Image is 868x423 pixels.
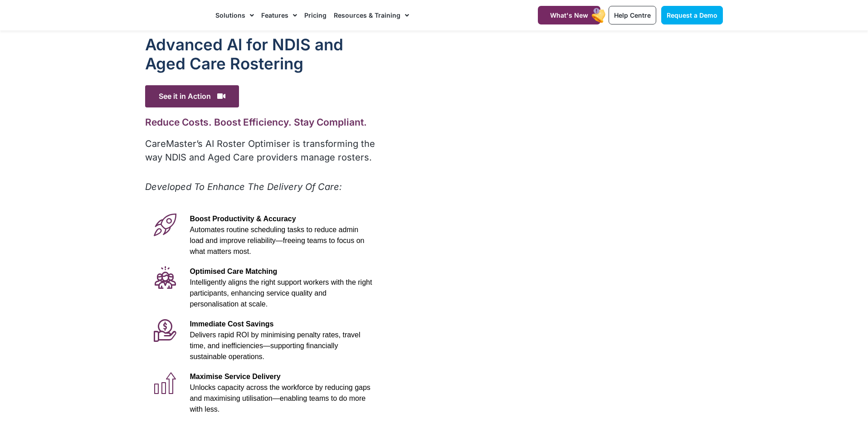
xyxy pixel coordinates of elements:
[190,226,364,255] span: Automates routine scheduling tasks to reduce admin load and improve reliability—freeing teams to ...
[609,6,656,24] a: Help Centre
[538,6,600,24] a: What's New
[145,35,377,73] h1: Advanced Al for NDIS and Aged Care Rostering
[145,117,377,128] h2: Reduce Costs. Boost Efficiency. Stay Compliant.
[661,6,723,24] a: Request a Demo
[145,9,206,22] img: CareMaster Logo
[550,11,588,19] span: What's New
[190,267,277,275] span: Optimised Care Matching
[614,11,651,19] span: Help Centre
[190,384,370,413] span: Unlocks capacity across the workforce by reducing gaps and maximising utilisation—enabling teams ...
[190,215,296,223] span: Boost Productivity & Accuracy
[190,320,273,328] span: Immediate Cost Savings
[190,278,372,308] span: Intelligently aligns the right support workers with the right participants, enhancing service qua...
[145,137,377,164] p: CareMaster’s AI Roster Optimiser is transforming the way NDIS and Aged Care providers manage rost...
[145,181,342,192] em: Developed To Enhance The Delivery Of Care:
[190,373,280,380] span: Maximise Service Delivery
[145,85,239,107] span: See it in Action
[190,331,360,360] span: Delivers rapid ROI by minimising penalty rates, travel time, and inefficiencies—supporting financ...
[667,11,717,19] span: Request a Demo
